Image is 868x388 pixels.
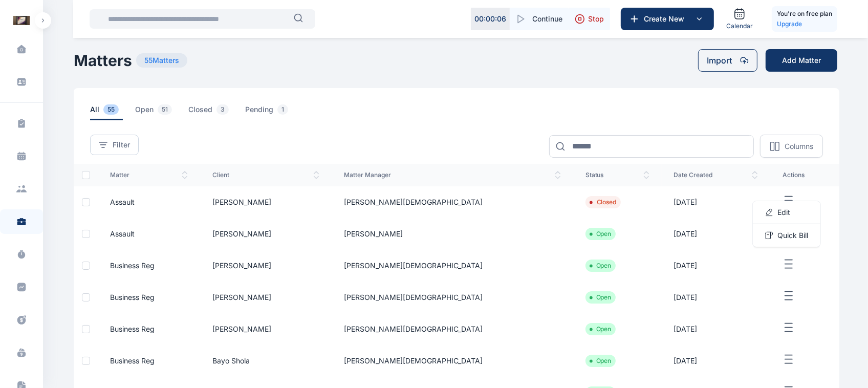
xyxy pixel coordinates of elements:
td: [PERSON_NAME] [200,218,332,250]
a: Business Reg [110,325,155,333]
button: Filter [90,135,139,155]
td: [PERSON_NAME][DEMOGRAPHIC_DATA] [332,250,573,282]
a: pending1 [245,104,305,120]
span: Quick Bill [777,230,808,241]
td: [PERSON_NAME] [200,186,332,218]
span: pending [245,104,292,120]
td: [PERSON_NAME][DEMOGRAPHIC_DATA] [332,345,573,377]
a: all55 [90,104,135,120]
a: Business reg [110,261,155,270]
td: [PERSON_NAME] [332,218,573,250]
button: EditQuick Bill [783,195,827,207]
td: [PERSON_NAME] [200,250,332,282]
span: actions [783,171,827,179]
button: Create New [621,8,714,30]
a: closed3 [188,104,245,120]
span: 3 [216,104,229,115]
li: Open [590,293,612,301]
h5: You're on free plan [777,9,832,19]
span: Continue [532,14,562,24]
span: 55 Matters [136,53,187,68]
span: Calendar [726,22,753,30]
button: Import [698,49,757,72]
button: Add Matter [766,49,837,72]
span: Stop [588,14,604,24]
button: Columns [760,135,823,158]
span: matter [110,171,188,179]
td: [DATE] [662,250,771,282]
span: client [212,171,319,179]
span: 55 [103,104,119,115]
span: open [135,104,176,120]
td: [DATE] [662,282,771,313]
li: Closed [590,198,617,206]
span: Create New [640,14,693,24]
li: Open [590,325,612,333]
span: date created [674,171,758,179]
td: [DATE] [662,218,771,250]
td: [PERSON_NAME][DEMOGRAPHIC_DATA] [332,282,573,313]
span: status [585,171,649,179]
p: Columns [785,141,813,152]
span: Filter [113,140,130,150]
span: all [90,104,123,120]
button: Stop [569,8,610,30]
span: 1 [277,104,288,115]
td: [DATE] [662,186,771,218]
span: closed [188,104,233,120]
a: Calendar [722,4,757,34]
span: matter manager [344,171,561,179]
a: open51 [135,104,188,120]
button: Continue [510,8,569,30]
a: Assault [110,229,135,238]
td: [DATE] [662,345,771,377]
a: Business Reg [110,293,155,301]
a: Business Reg [110,356,155,365]
td: [DATE] [662,313,771,345]
td: [PERSON_NAME] [200,282,332,313]
span: 51 [158,104,172,115]
h1: Matters [74,51,132,70]
a: Assault [110,198,135,206]
a: Upgrade [777,19,832,29]
td: [PERSON_NAME][DEMOGRAPHIC_DATA] [332,313,573,345]
li: Open [590,357,612,365]
li: Open [590,230,612,238]
td: bayo shola [200,345,332,377]
td: [PERSON_NAME][DEMOGRAPHIC_DATA] [332,186,573,218]
li: Open [590,262,612,270]
td: [PERSON_NAME] [200,313,332,345]
span: Edit [777,207,790,218]
p: 00 : 00 : 06 [474,14,506,24]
